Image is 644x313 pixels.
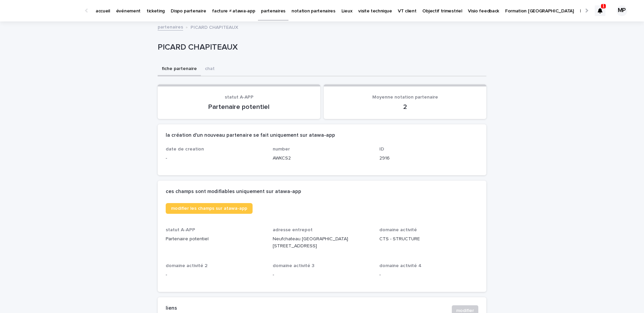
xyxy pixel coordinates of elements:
p: Partenaire potentiel [166,103,312,111]
p: 2 [332,103,478,111]
div: MP [616,5,627,16]
p: PICARD CHAPITEAUX [158,43,484,52]
p: 1 [602,4,605,8]
span: domaine activité 3 [273,263,314,268]
p: - [166,271,265,278]
a: partenaires [158,23,183,30]
span: Moyenne notation partenaire [372,95,438,100]
p: - [166,155,265,162]
p: Neufchateau [GEOGRAPHIC_DATA][STREET_ADDRESS] [273,236,372,250]
h2: ces champs sont modifiables uniquement sur atawa-app [166,189,301,195]
p: 2916 [379,155,478,162]
h2: liens [166,305,177,311]
span: domaine activité 2 [166,263,208,268]
span: ID [379,147,384,151]
span: domaine activité 4 [379,263,422,268]
span: statut A-APP [225,95,254,100]
span: date de creation [166,147,204,151]
p: Partenaire potentiel [166,236,265,243]
p: AWKCS2 [273,155,372,162]
div: 1 [595,5,605,16]
p: PICARD CHAPITEAUX [191,23,238,30]
p: - [273,271,372,278]
span: domaine activité [379,228,417,232]
span: number [273,147,290,151]
button: fiche partenaire [158,62,201,76]
h2: la création d'un nouveau partenaire se fait uniquement sur atawa-app [166,132,335,138]
p: CTS - STRUCTURE [379,236,478,243]
img: Ls34BcGeRexTGTNfXpUC [13,4,78,17]
span: adresse entrepot [273,228,313,232]
p: - [379,271,478,278]
span: modifier les champs sur atawa-app [171,206,247,211]
button: chat [201,62,219,76]
a: modifier les champs sur atawa-app [166,203,253,214]
span: statut A-APP [166,228,195,232]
